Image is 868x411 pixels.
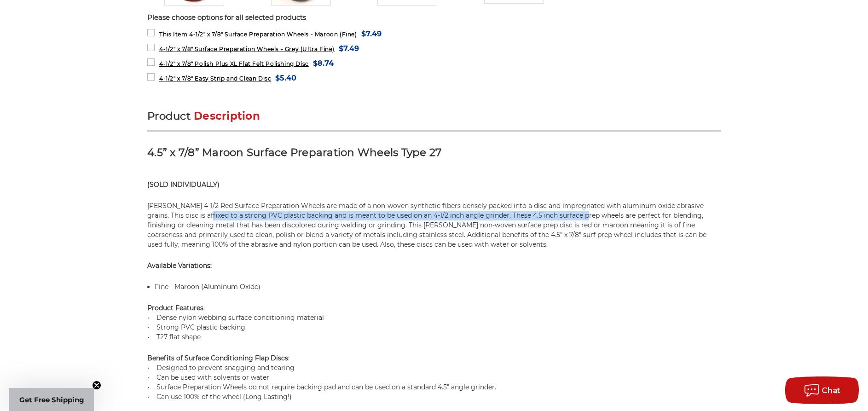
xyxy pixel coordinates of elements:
[785,376,859,404] button: Chat
[159,31,357,38] span: 4-1/2" x 7/8" Surface Preparation Wheels - Maroon (Fine)
[147,261,212,270] strong: Available Variations:
[147,110,191,122] span: Product
[147,146,442,159] strong: 4.5” x 7/8” Maroon Surface Preparation Wheels Type 27
[19,395,84,404] span: Get Free Shipping
[147,201,721,249] p: [PERSON_NAME] 4-1/2 Red Surface Preparation Wheels are made of a non-woven synthetic fibers dense...
[194,110,260,122] span: Description
[147,354,288,362] strong: Benefits of Surface Conditioning Flap Discs
[159,31,189,38] strong: This Item:
[9,388,94,411] div: Get Free ShippingClose teaser
[147,304,203,312] strong: Product Features
[92,381,101,390] button: Close teaser
[822,386,841,395] span: Chat
[159,46,335,52] span: 4-1/2" x 7/8" Surface Preparation Wheels - Grey (Ultra Fine)
[159,75,271,82] span: 4-1/2" x 7/8" Easy Strip and Clean Disc
[147,180,220,189] strong: (SOLD INDIVIDUALLY)
[147,12,721,23] p: Please choose options for all selected products
[159,60,309,67] span: 4-1/2" x 7/8" Polish Plus XL Flat Felt Polishing Disc
[313,57,334,69] span: $8.74
[147,353,721,402] p: : • Designed to prevent snagging and tearing • Can be used with solvents or water • Surface Prepa...
[339,42,359,55] span: $7.49
[155,282,721,292] p: Fine - Maroon (Aluminum Oxide)
[147,303,721,342] p: : • Dense nylon webbing surface conditioning material • Strong PVC plastic backing • T27 flat shape
[361,28,382,40] span: $7.49
[275,72,296,84] span: $5.40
